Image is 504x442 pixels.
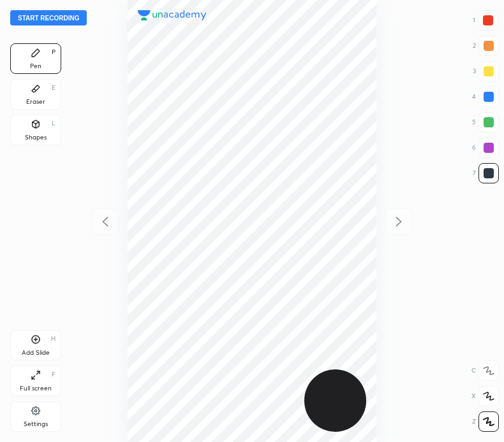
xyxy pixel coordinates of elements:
div: X [471,386,499,406]
div: E [52,85,56,91]
div: 1 [473,10,498,31]
div: Pen [30,63,41,69]
div: Add Slide [22,350,50,356]
div: F [52,371,56,378]
div: 2 [473,36,499,56]
div: 6 [472,138,499,158]
div: L [52,120,56,127]
img: logo.38c385cc.svg [138,10,207,20]
div: Eraser [26,99,45,105]
div: 3 [473,61,499,82]
div: Z [472,411,499,432]
button: Start recording [10,10,87,25]
div: 7 [473,163,499,183]
div: Settings [24,421,48,427]
div: C [471,360,499,381]
div: 4 [472,87,499,107]
div: H [51,336,56,342]
div: Shapes [25,134,47,141]
div: P [52,49,56,55]
div: 5 [472,112,499,132]
div: Full screen [20,385,52,392]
